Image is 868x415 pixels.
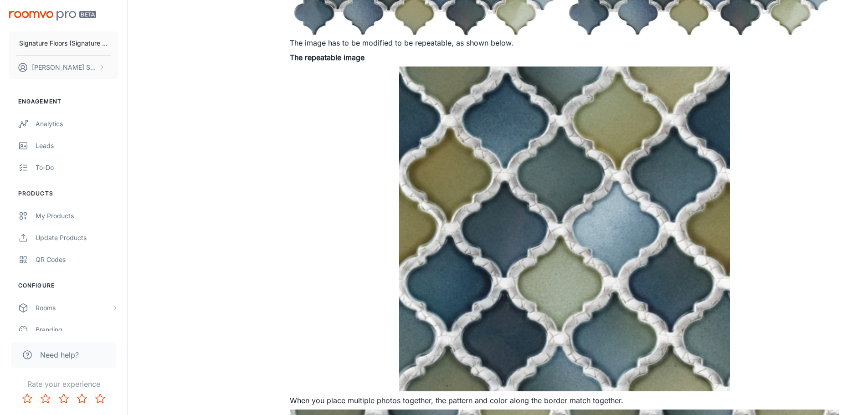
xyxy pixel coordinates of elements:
p: When you place multiple photos together, the pattern and color along the border match together. [290,395,839,406]
p: Rate your experience [7,379,120,389]
div: Update Products [36,233,118,243]
p: Signature Floors (Signature Floor Coverings Pty Ltd) [19,38,108,48]
p: [PERSON_NAME] Schipano [32,62,96,72]
div: QR Codes [36,255,118,265]
span: Need help? [40,349,79,360]
div: My Products [36,211,118,221]
img: Repeatable image [399,67,730,391]
div: Analytics [36,119,118,129]
button: Rate 2 star [36,389,55,408]
strong: The repeatable image [290,53,365,62]
div: Leads [36,141,118,151]
button: Rate 3 star [55,389,73,408]
p: The image has to be modified to be repeatable, as shown below. [290,37,839,48]
button: [PERSON_NAME] Schipano [9,56,118,79]
button: Rate 1 star [18,389,36,408]
div: Rooms [36,303,111,313]
button: Signature Floors (Signature Floor Coverings Pty Ltd) [9,31,118,55]
button: Rate 5 star [91,389,109,408]
img: Roomvo PRO Beta [9,11,96,20]
button: Rate 4 star [73,389,91,408]
div: To-do [36,163,118,173]
div: Branding [36,325,118,335]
